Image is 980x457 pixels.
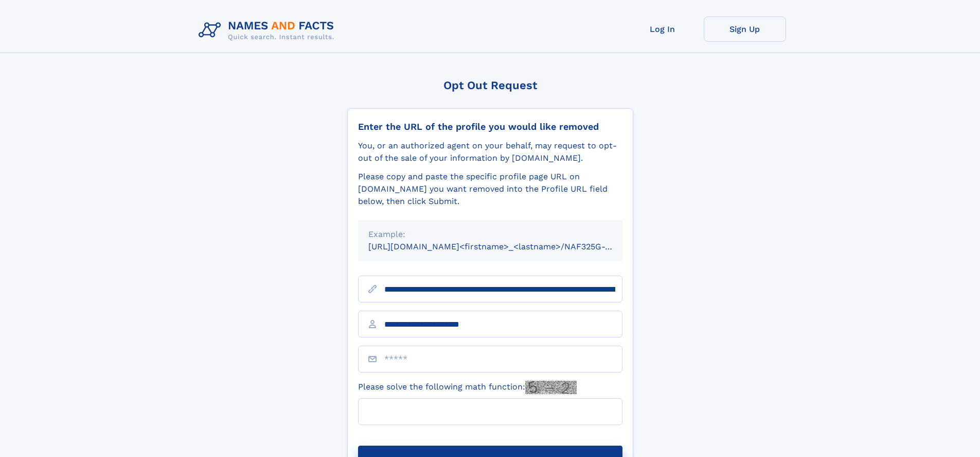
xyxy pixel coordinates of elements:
[358,140,622,164] div: You, or an authorized agent on your behalf, may request to opt-out of the sale of your informatio...
[358,381,577,394] label: Please solve the following math function:
[347,79,633,92] div: Opt Out Request
[621,16,704,42] a: Log In
[704,16,786,42] a: Sign Up
[358,171,622,208] div: Please copy and paste the specific profile page URL on [DOMAIN_NAME] you want removed into the Pr...
[368,228,612,241] div: Example:
[358,121,622,132] div: Enter the URL of the profile you would like removed
[368,242,642,251] small: [URL][DOMAIN_NAME]<firstname>_<lastname>/NAF325G-xxxxxxxx
[194,16,343,44] img: Logo Names and Facts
